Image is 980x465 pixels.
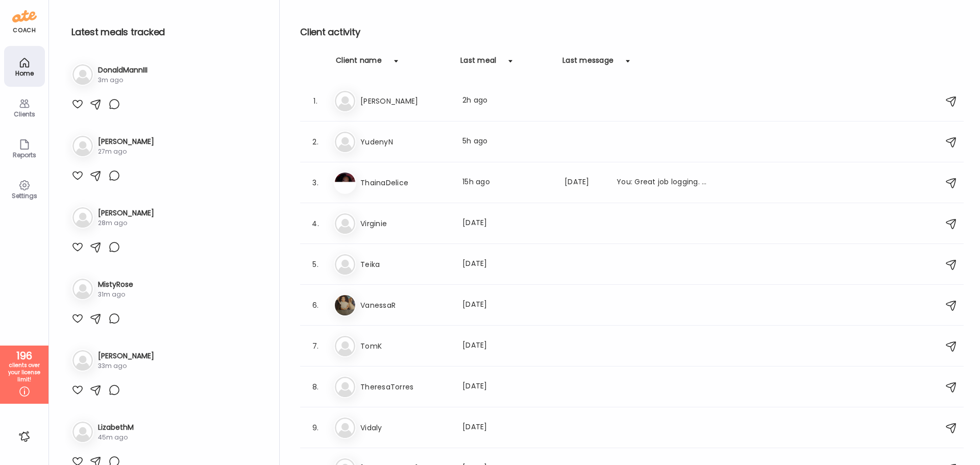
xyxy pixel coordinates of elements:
[360,258,450,271] h3: Teika
[6,192,43,199] div: Settings
[71,25,263,40] h2: Latest meals tracked
[335,295,355,315] img: avatars%2FVtKx3ctd6XTZ0io1WHtbPJD4wte2
[360,422,450,434] h3: Vidaly
[360,177,450,189] h3: ThainaDelice
[309,258,322,271] div: 5.
[309,381,322,393] div: 8.
[360,340,450,352] h3: TomK
[462,381,552,393] div: [DATE]
[309,217,322,230] div: 4.
[71,91,82,105] img: images%2FMEdFoHhAwtU71XB5VCdUocRxuki2%2FBF0M2ChPhY2SAUbUSNAk%2FLfqossd4GFeZu6mApmXC_1080
[462,422,552,434] div: [DATE]
[12,8,37,25] img: ate
[6,111,43,117] div: Clients
[98,65,148,76] h3: DonaldMannIII
[562,55,614,71] div: Last message
[335,377,355,397] img: bg-avatar-default.svg
[98,388,154,397] div: 33m ago
[98,154,154,163] div: 27m ago
[565,177,604,189] div: [DATE]
[98,221,154,232] h3: [PERSON_NAME]
[13,26,36,35] div: coach
[462,340,552,352] div: [DATE]
[309,340,322,352] div: 7.
[335,418,355,438] img: bg-avatar-default.svg
[335,132,355,152] img: bg-avatar-default.svg
[309,299,322,311] div: 6.
[72,377,93,397] img: bg-avatar-default.svg
[98,299,133,310] h3: MistyRose
[462,136,552,148] div: 5h ago
[98,232,154,241] div: 28m ago
[98,377,154,388] h3: [PERSON_NAME]
[98,76,148,85] div: 3m ago
[300,25,964,40] h2: Client activity
[460,55,496,71] div: Last meal
[71,403,82,417] img: images%2Fl3Bh1eQlwcR6hEfXGQC5njjn3yN2%2F6UfQ1iCNPbyci4wwBCVL%2F57mYfvS68ked2n0swQ8o_1080
[360,136,450,148] h3: YudenyN
[309,177,322,189] div: 3.
[309,422,322,434] div: 9.
[335,213,355,234] img: bg-avatar-default.svg
[335,173,355,193] img: avatars%2FNMGV04ubAiPD6oOjSNSwIyynlzF2
[462,217,552,230] div: [DATE]
[6,70,43,77] div: Home
[360,381,450,393] h3: TheresaTorres
[462,299,552,311] div: [DATE]
[98,310,133,319] div: 31m ago
[335,254,355,275] img: bg-avatar-default.svg
[4,362,45,383] div: clients over your license limit!
[72,142,93,163] img: bg-avatar-default.svg
[462,258,552,271] div: [DATE]
[360,299,450,311] h3: VanessaR
[309,95,322,107] div: 1.
[72,299,93,319] img: bg-avatar-default.svg
[617,177,706,189] div: You: Great job logging. Before your next visit, I'd like to encourage you to begin adding fresh f...
[360,217,450,230] h3: Virginie
[71,169,82,183] img: images%2Fh6eH7NwWOxQctmKuuymlu5AJLz23%2FAFdgohZbGx3Z20ZcfW7G%2F0z2jjW0OL9ndKml3sM25_1080
[336,55,382,71] div: Client name
[4,350,45,362] div: 196
[335,336,355,356] img: bg-avatar-default.svg
[98,143,154,154] h3: [PERSON_NAME]
[360,95,450,107] h3: [PERSON_NAME]
[72,64,93,85] img: bg-avatar-default.svg
[71,247,82,261] img: images%2FVvR0yCFGCpOazIomAEVzu8kiZ0z1%2Fw0jsaDS3po6E0tL7A6cG%2FuHK3r4Ax7XCFBNLPivTV_1080
[335,91,355,111] img: bg-avatar-default.svg
[72,221,93,241] img: bg-avatar-default.svg
[71,325,82,339] img: images%2F94JFruDptsMstmD4DN7kTe3Thir1%2FiEEZGZMZBA4ow4R4xRCS%2F3jUqLdnAy0pSXhzMQgMD_1080
[462,177,552,189] div: 15h ago
[462,95,552,107] div: 2h ago
[309,136,322,148] div: 2.
[6,152,43,158] div: Reports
